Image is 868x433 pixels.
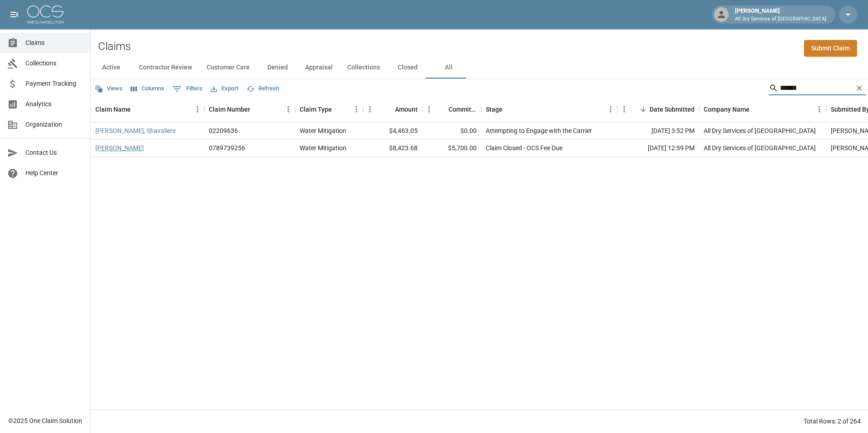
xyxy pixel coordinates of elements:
div: 0789739256 [209,143,245,153]
div: Claim Closed - OCS Fee Due [486,143,562,153]
button: Menu [422,103,436,116]
div: Claim Type [300,97,332,122]
span: Claims [25,38,83,48]
button: Sort [637,103,650,116]
button: Show filters [170,82,205,96]
button: Active [91,57,132,79]
button: open drawer [5,5,24,24]
div: Date Submitted [650,97,695,122]
button: Collections [340,57,387,79]
button: Closed [387,57,428,79]
div: Water Mitigation [300,126,346,135]
div: Amount [395,97,418,122]
button: Customer Care [199,57,257,79]
button: Denied [257,57,298,79]
button: Views [93,82,125,96]
button: Sort [382,103,395,116]
button: Menu [363,103,377,116]
button: Menu [813,103,826,116]
button: Select columns [128,82,167,96]
button: Menu [281,103,295,116]
div: All Dry Services of Atlanta [704,143,816,153]
div: Claim Name [91,97,204,122]
div: Water Mitigation [300,143,346,153]
button: Sort [131,103,143,116]
button: Contractor Review [132,57,199,79]
button: Sort [503,103,515,116]
div: Company Name [699,97,826,122]
div: $0.00 [422,123,481,140]
div: Company Name [704,97,750,122]
span: Collections [25,59,83,68]
div: Committed Amount [422,97,481,122]
div: Claim Number [209,97,250,122]
button: All [428,57,469,79]
div: [DATE] 3:52 PM [617,123,699,140]
div: $4,463.05 [363,123,422,140]
button: Menu [604,103,617,116]
button: Menu [350,103,363,116]
a: Submit Claim [804,40,857,57]
div: Committed Amount [449,97,477,122]
div: © 2025 One Claim Solution [8,416,82,425]
a: [PERSON_NAME] [95,143,144,153]
div: Stage [481,97,617,122]
button: Refresh [244,82,281,96]
div: Total Rows: 2 of 264 [804,417,861,426]
span: Contact Us [25,148,83,157]
span: Help Center [25,168,83,178]
img: ocs-logo-white-transparent.png [27,5,64,24]
div: Amount [363,97,422,122]
div: Claim Name [95,97,131,122]
p: All Dry Services of [GEOGRAPHIC_DATA] [735,15,826,23]
div: 02209636 [209,126,238,135]
span: Payment Tracking [25,79,83,89]
span: Organization [25,120,83,129]
button: Export [208,82,241,96]
div: Search [769,81,866,97]
div: All Dry Services of Atlanta [704,126,816,135]
button: Sort [750,103,762,116]
h2: Claims [98,40,131,53]
div: Stage [486,97,503,122]
button: Sort [436,103,449,116]
button: Sort [332,103,345,116]
button: Menu [617,103,631,116]
div: Attempting to Engage with the Carrier [486,126,592,135]
div: $8,423.68 [363,140,422,157]
button: Sort [250,103,263,116]
div: Date Submitted [617,97,699,122]
div: [DATE] 12:59 PM [617,140,699,157]
span: Analytics [25,99,83,109]
a: [PERSON_NAME], Shavaliere [95,126,176,135]
div: [PERSON_NAME] [731,6,830,23]
div: dynamic tabs [91,57,868,79]
div: $5,700.00 [422,140,481,157]
button: Menu [191,103,204,116]
button: Clear [853,81,866,95]
button: Appraisal [298,57,340,79]
div: Claim Type [295,97,363,122]
div: Claim Number [204,97,295,122]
